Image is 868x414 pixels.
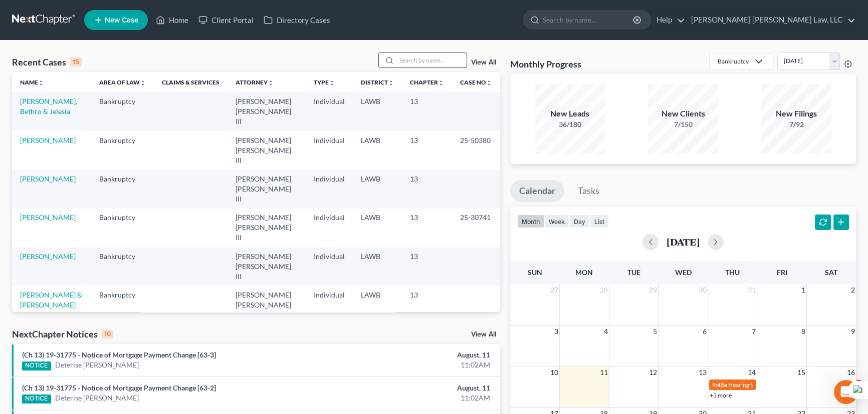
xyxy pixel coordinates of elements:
a: Case Nounfold_more [460,78,492,86]
td: Bankruptcy [91,285,154,324]
td: 13 [402,208,452,247]
div: NOTICE [22,394,51,403]
div: New Filings [761,108,831,119]
div: 7/150 [648,119,718,129]
div: 11:02AM [341,360,490,370]
a: Client Portal [193,11,259,29]
a: Typeunfold_more [314,78,335,86]
span: 31 [747,284,757,296]
td: Bankruptcy [91,247,154,285]
span: 1 [800,284,806,296]
td: [PERSON_NAME] [PERSON_NAME] III [228,131,306,169]
td: LAWB [353,208,402,247]
td: Individual [306,285,353,324]
input: Search by name... [543,10,634,29]
span: 15 [796,366,806,378]
th: Claims & Services [154,72,228,92]
a: Home [151,11,193,29]
span: 6 [702,325,708,337]
td: 25-50380 [452,131,500,169]
span: Tue [627,268,640,276]
h3: Monthly Progress [510,58,581,70]
td: Individual [306,208,353,247]
td: LAWB [353,285,402,324]
span: 8 [800,325,806,337]
i: unfold_more [486,80,492,86]
span: 2 [850,284,856,296]
td: Individual [306,131,353,169]
span: 5 [652,325,658,337]
span: New Case [105,16,138,24]
span: 14 [747,366,757,378]
i: unfold_more [268,80,274,86]
div: NOTICE [22,361,51,370]
button: month [517,214,544,228]
span: 10 [549,366,559,378]
td: 25-30741 [452,208,500,247]
button: list [590,214,609,228]
span: Fri [777,268,787,276]
span: Sun [528,268,542,276]
td: 13 [402,92,452,130]
span: 3 [553,325,559,337]
td: [PERSON_NAME] [PERSON_NAME] III [228,92,306,130]
a: Help [652,11,685,29]
a: [PERSON_NAME] [20,213,76,221]
span: 4 [854,380,862,388]
a: View All [471,59,496,66]
td: Individual [306,92,353,130]
div: 10 [102,329,113,338]
div: New Clients [648,108,718,119]
span: 13 [698,366,708,378]
td: LAWB [353,92,402,130]
span: 28 [599,284,609,296]
a: Directory Cases [259,11,335,29]
span: Sat [825,268,837,276]
div: 36/180 [535,119,605,129]
i: unfold_more [388,80,394,86]
button: day [569,214,590,228]
a: [PERSON_NAME], Bethro & Jelesia [20,97,77,115]
td: Bankruptcy [91,208,154,247]
span: 9:45a [712,381,727,388]
div: Bankruptcy [718,57,749,65]
span: 29 [648,284,658,296]
span: 27 [549,284,559,296]
div: NextChapter Notices [12,328,113,340]
a: Area of Lawunfold_more [99,78,146,86]
input: Search by name... [396,53,467,67]
span: 16 [846,366,856,378]
td: LAWB [353,131,402,169]
button: week [544,214,569,228]
i: unfold_more [140,80,146,86]
a: [PERSON_NAME] [20,252,76,260]
a: Deterise [PERSON_NAME] [55,360,139,370]
a: +3 more [710,391,732,399]
div: 11:02AM [341,393,490,403]
div: August, 11 [341,350,490,360]
td: 13 [402,285,452,324]
td: [PERSON_NAME] [PERSON_NAME] III [228,169,306,208]
span: Thu [725,268,740,276]
td: Bankruptcy [91,169,154,208]
td: 13 [402,131,452,169]
div: August, 11 [341,383,490,393]
a: (Ch 13) 19-31775 - Notice of Mortgage Payment Change [63-2] [22,383,216,392]
td: Individual [306,169,353,208]
td: [PERSON_NAME] [PERSON_NAME] III [228,208,306,247]
div: Recent Cases [12,56,82,68]
i: unfold_more [438,80,444,86]
a: Calendar [510,180,564,202]
div: 7/92 [761,119,831,129]
span: 7 [751,325,757,337]
a: Chapterunfold_more [410,78,444,86]
a: View All [471,331,496,338]
a: [PERSON_NAME] [PERSON_NAME] Law, LLC [686,11,855,29]
td: 13 [402,169,452,208]
a: Districtunfold_more [361,78,394,86]
span: 9 [850,325,856,337]
h2: [DATE] [667,236,700,247]
span: Hearing for [PERSON_NAME] [728,381,806,388]
a: (Ch 13) 19-31775 - Notice of Mortgage Payment Change [63-3] [22,350,216,359]
span: 4 [603,325,609,337]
